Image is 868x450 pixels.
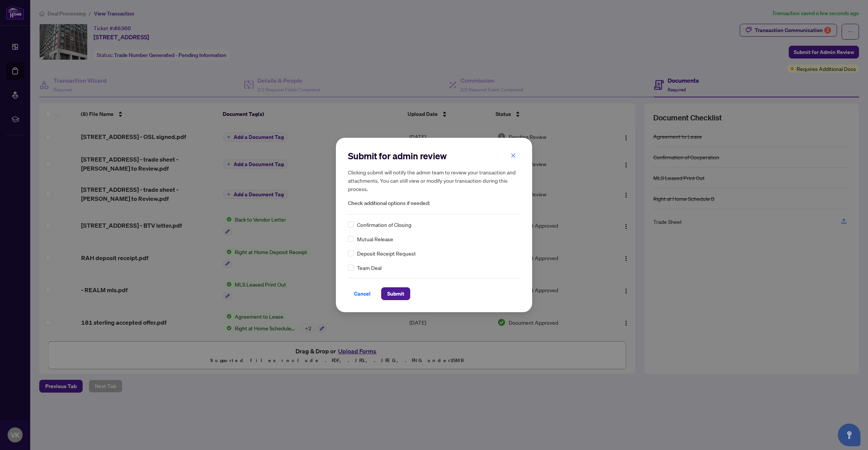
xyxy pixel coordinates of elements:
button: Open asap [838,424,860,446]
span: Deposit Receipt Request [357,249,416,257]
span: Confirmation of Closing [357,220,411,229]
button: Cancel [348,287,377,300]
h5: Clicking submit will notify the admin team to review your transaction and attachments. You can st... [348,168,520,193]
span: close [511,153,516,158]
h2: Submit for admin review [348,150,520,162]
span: Team Deal [357,264,382,272]
span: Cancel [354,288,371,300]
button: Submit [381,287,410,300]
span: Mutual Release [357,235,393,243]
span: Check additional options if needed: [348,199,520,208]
span: Submit [387,288,404,300]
